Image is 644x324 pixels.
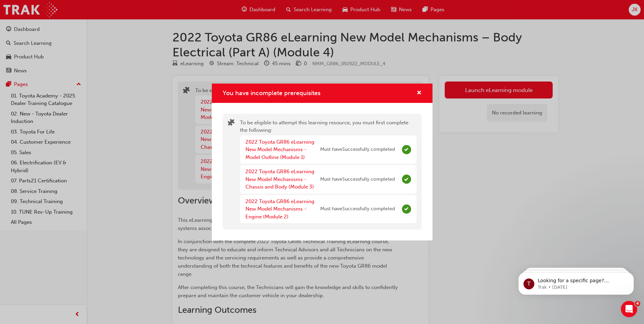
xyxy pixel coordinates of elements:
iframe: Intercom live chat [621,301,637,317]
span: You have incomplete prerequisites [223,89,320,97]
span: Must have Successfully completed [320,176,395,183]
span: puzzle-icon [228,120,235,127]
span: Must have Successfully completed [320,205,395,213]
div: To be eligible to attempt this learning resource, you must first complete the following: [240,119,417,225]
a: 2022 Toyota GR86 eLearning New Model Mechanisms - Model Outline (Module 1) [245,139,314,160]
span: 4 [635,301,640,306]
span: Complete [402,204,411,214]
span: Complete [402,145,411,154]
button: cross-icon [417,89,422,97]
span: cross-icon [417,90,422,96]
span: Must have Successfully completed [320,146,395,154]
span: Complete [402,175,411,184]
iframe: Intercom notifications message [508,258,644,306]
div: You have incomplete prerequisites [212,84,433,240]
a: 2022 Toyota GR86 eLearning New Model Mechanisms - Engine (Module 2) [245,198,314,220]
a: 2022 Toyota GR86 eLearning New Model Mechanisms - Chassis and Body (Module 3) [245,168,314,190]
